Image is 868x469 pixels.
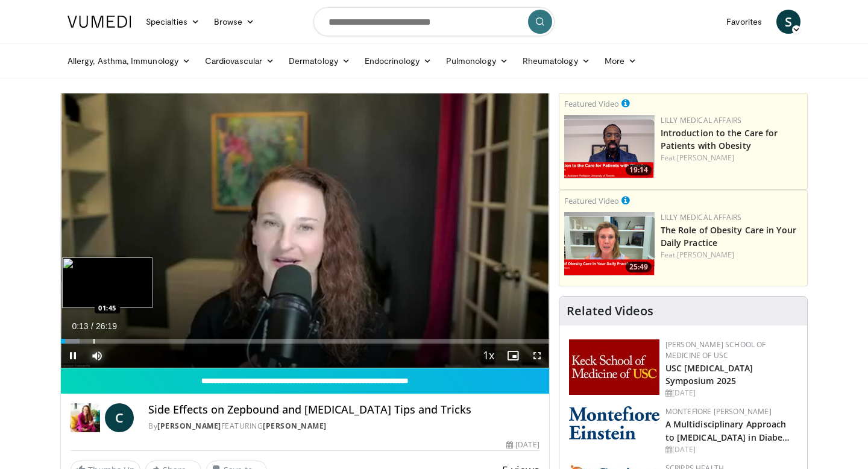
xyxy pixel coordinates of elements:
a: Lilly Medical Affairs [661,115,742,125]
a: Pulmonology [439,49,515,73]
a: Dermatology [281,49,357,73]
button: Enable picture-in-picture mode [501,344,525,368]
h4: Side Effects on Zepbound and [MEDICAL_DATA] Tips and Tricks [148,403,539,417]
a: Rheumatology [515,49,597,73]
a: Favorites [719,10,769,34]
button: Mute [85,344,109,368]
span: 19:14 [626,165,652,175]
a: Allergy, Asthma, Immunology [60,49,198,73]
a: Lilly Medical Affairs [661,212,742,222]
a: Browse [207,10,262,34]
a: A Multidisciplinary Approach to [MEDICAL_DATA] in Diabe… [665,418,790,442]
a: Specialties [139,10,207,34]
div: By FEATURING [148,421,539,432]
a: 19:14 [564,115,655,178]
img: Dr. Carolynn Francavilla [71,403,100,432]
a: Endocrinology [357,49,439,73]
small: Featured Video [564,98,619,109]
img: 7b941f1f-d101-407a-8bfa-07bd47db01ba.png.150x105_q85_autocrop_double_scale_upscale_version-0.2.jpg [569,339,659,395]
a: C [105,403,134,432]
div: Progress Bar [61,339,549,344]
a: [PERSON_NAME] [157,421,221,431]
h4: Related Videos [567,304,653,318]
span: 26:19 [96,321,117,331]
div: Feat. [661,250,802,260]
a: [PERSON_NAME] [677,153,734,163]
a: S [776,10,800,34]
img: acc2e291-ced4-4dd5-b17b-d06994da28f3.png.150x105_q85_crop-smart_upscale.png [564,115,655,178]
img: b0142b4c-93a1-4b58-8f91-5265c282693c.png.150x105_q85_autocrop_double_scale_upscale_version-0.2.png [569,406,659,439]
div: [DATE] [665,388,797,398]
span: 0:13 [72,321,88,331]
a: Introduction to the Care for Patients with Obesity [661,127,778,151]
div: Feat. [661,153,802,163]
img: VuMedi Logo [68,16,131,28]
span: 25:49 [626,262,652,272]
a: [PERSON_NAME] [677,250,734,260]
button: Playback Rate [477,344,501,368]
div: [DATE] [506,439,539,450]
a: Cardiovascular [198,49,281,73]
a: USC [MEDICAL_DATA] Symposium 2025 [665,362,753,386]
small: Featured Video [564,195,619,206]
span: / [91,321,93,331]
a: 25:49 [564,212,655,275]
a: [PERSON_NAME] School of Medicine of USC [665,339,766,360]
img: image.jpeg [62,257,153,308]
button: Pause [61,344,85,368]
img: e1208b6b-349f-4914-9dd7-f97803bdbf1d.png.150x105_q85_crop-smart_upscale.png [564,212,655,275]
div: [DATE] [665,444,797,455]
a: The Role of Obesity Care in Your Daily Practice [661,224,796,248]
video-js: Video Player [61,93,549,368]
a: Montefiore [PERSON_NAME] [665,406,772,417]
a: [PERSON_NAME] [263,421,327,431]
a: More [597,49,644,73]
button: Fullscreen [525,344,549,368]
input: Search topics, interventions [313,7,555,36]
